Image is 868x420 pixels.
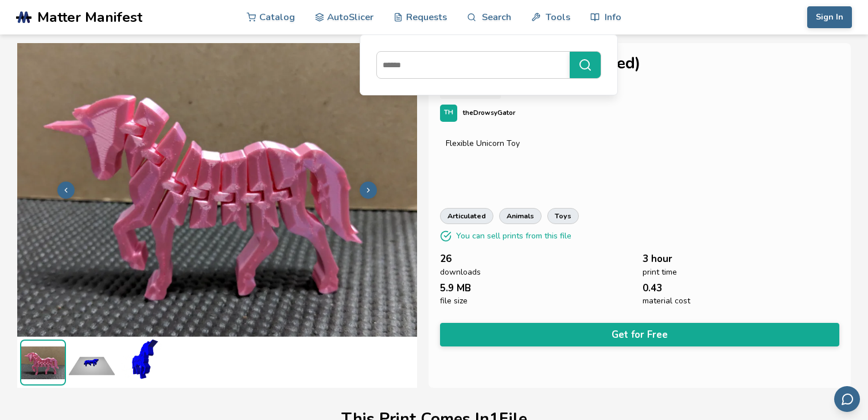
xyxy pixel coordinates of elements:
[440,55,839,72] h1: Flexi Unicorn (Articulated)
[456,230,571,242] p: You can sell prints from this file
[547,208,579,224] a: toys
[463,107,515,119] p: theDrowsyGator
[440,283,471,294] span: 5.9 MB
[446,139,834,148] div: Flexible Unicorn Toy
[499,208,542,224] a: animals
[440,253,451,264] span: 26
[37,9,142,25] span: Matter Manifest
[643,296,690,306] span: material cost
[440,268,481,277] span: downloads
[643,268,677,277] span: print time
[440,323,839,346] button: Get for Free
[807,6,852,28] button: Sign In
[643,253,672,264] span: 3 hour
[440,296,468,306] span: file size
[834,386,860,412] button: Send feedback via email
[444,109,453,117] span: TH
[440,208,493,224] a: articulated
[643,283,662,294] span: 0.43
